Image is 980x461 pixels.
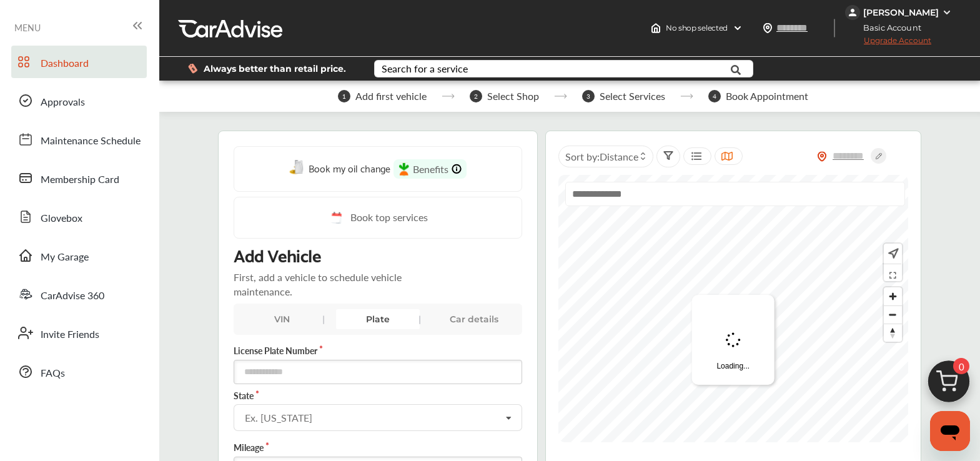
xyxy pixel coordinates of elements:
label: State [234,389,522,402]
label: License Plate Number [234,344,522,357]
span: FAQs [41,365,65,382]
p: First, add a vehicle to schedule vehicle maintenance. [234,270,435,299]
span: Select Shop [487,91,539,102]
img: stepper-arrow.e24c07c6.svg [554,94,567,99]
span: Book my oil change [309,159,390,176]
div: Ex. [US_STATE] [245,413,312,423]
div: [PERSON_NAME] [863,7,939,18]
span: Zoom out [884,306,902,324]
span: 3 [582,90,595,102]
div: Plate [336,309,420,329]
span: Reset bearing to north [884,324,902,342]
span: Invite Friends [41,327,99,343]
a: Invite Friends [11,317,147,349]
span: My Garage [41,249,89,265]
span: Approvals [41,94,85,111]
span: Upgrade Account [845,36,931,51]
a: CarAdvise 360 [11,278,147,310]
a: Maintenance Schedule [11,123,147,156]
img: WGsFRI8htEPBVLJbROoPRyZpYNWhNONpIPPETTm6eUC0GeLEiAAAAAElFTkSuQmCC [942,7,952,17]
span: Glovebox [41,211,82,227]
div: Car details [432,309,516,329]
img: info-Icon.6181e609.svg [452,164,462,174]
img: dollor_label_vector.a70140d1.svg [188,63,197,74]
span: No shop selected [666,23,728,33]
img: header-down-arrow.9dd2ce7d.svg [733,23,743,33]
img: header-divider.bc55588e.svg [834,19,835,37]
span: 0 [953,358,969,374]
a: Approvals [11,84,147,117]
img: oil-change.e5047c97.svg [289,160,305,176]
a: Glovebox [11,201,147,233]
p: Add Vehicle [234,244,320,265]
img: jVpblrzwTbfkPYzPPzSLxeg0AAAAASUVORK5CYII= [845,5,860,20]
span: Select Services [600,91,665,102]
img: instacart-icon.73bd83c2.svg [398,162,410,176]
div: Loading... [691,295,775,385]
label: Mileage [234,441,522,454]
button: Reset bearing to north [884,324,902,342]
button: Zoom in [884,287,902,305]
span: Benefits [413,162,448,176]
img: cal_icon.0803b883.svg [328,210,344,226]
span: Membership Card [41,172,119,188]
span: 4 [708,90,721,102]
a: My Garage [11,239,147,272]
img: location_vector_orange.38f05af8.svg [817,151,827,162]
a: Book my oil change [289,159,390,179]
img: stepper-arrow.e24c07c6.svg [680,94,693,99]
span: 2 [470,90,482,102]
div: Search for a service [382,64,468,74]
span: Distance [600,149,638,164]
span: 1 [338,90,350,102]
img: cart_icon.3d0951e8.svg [919,355,979,415]
span: Maintenance Schedule [41,133,141,149]
span: Book top services [350,210,428,226]
span: Book Appointment [726,91,808,102]
img: stepper-arrow.e24c07c6.svg [442,94,455,99]
a: FAQs [11,355,147,388]
span: CarAdvise 360 [41,288,104,304]
a: Dashboard [11,46,147,78]
span: Basic Account [846,21,931,34]
div: VIN [240,309,324,329]
button: Zoom out [884,305,902,324]
span: Dashboard [41,56,89,72]
img: location_vector.a44bc228.svg [763,23,773,33]
span: Always better than retail price. [204,64,346,73]
span: Add first vehicle [355,91,427,102]
a: Membership Card [11,162,147,194]
img: header-home-logo.8d720a4f.svg [651,23,661,33]
canvas: Map [558,175,909,442]
span: MENU [14,22,41,32]
span: Sort by : [565,149,638,164]
img: recenter.ce011a49.svg [886,247,899,260]
iframe: Button to launch messaging window [930,411,970,451]
a: Book top services [234,197,522,239]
